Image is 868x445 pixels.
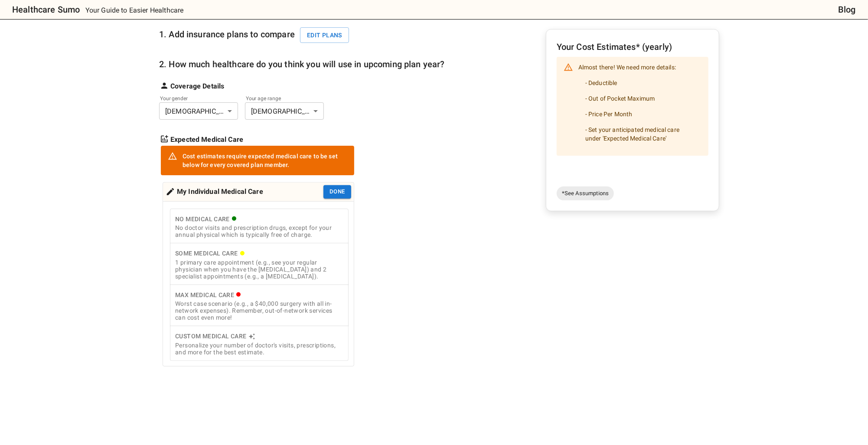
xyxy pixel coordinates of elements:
[170,285,349,327] button: Max Medical CareWorst case scenario (e.g., a $40,000 surgery with all in-network expenses). Remem...
[170,209,349,244] button: No Medical CareNo doctor visits and prescription drugs, except for your annual physical which is ...
[578,75,702,91] li: - Deductible
[323,185,351,199] button: Done
[12,3,80,16] h6: Healthcare Sumo
[166,185,263,199] div: My Individual Medical Care
[170,209,349,361] div: cost type
[300,27,349,43] button: Edit plans
[170,326,349,361] button: Custom Medical CarePersonalize your number of doctor's visits, prescriptions, and more for the be...
[170,134,243,145] strong: Expected Medical Care
[175,214,343,225] div: No Medical Care
[159,57,445,71] h6: 2. How much healthcare do you think you will use in upcoming plan year?
[159,27,354,43] h6: 1. Add insurance plans to compare
[557,187,614,200] a: *See Assumptions
[838,3,856,16] a: Blog
[170,81,224,92] strong: Coverage Details
[175,342,343,356] div: Personalize your number of doctor's visits, prescriptions, and more for the best estimate.
[160,95,226,102] label: Your gender
[85,5,184,16] p: Your Guide to Easier Healthcare
[175,331,343,342] div: Custom Medical Care
[578,91,702,106] li: - Out of Pocket Maximum
[578,106,702,122] li: - Price Per Month
[175,248,343,259] div: Some Medical Care
[557,189,614,198] span: *See Assumptions
[175,259,343,280] div: 1 primary care appointment (e.g., see your regular physician when you have the [MEDICAL_DATA]) an...
[578,122,702,146] li: - Set your anticipated medical care under 'Expected Medical Care'
[246,95,312,102] label: Your age range
[578,59,702,153] div: Almost there! We need more details:
[159,102,238,120] div: [DEMOGRAPHIC_DATA]
[175,290,343,301] div: Max Medical Care
[5,3,80,16] a: Healthcare Sumo
[175,300,343,321] div: Worst case scenario (e.g., a $40,000 surgery with all in-network expenses). Remember, out-of-netw...
[170,243,349,285] button: Some Medical Care1 primary care appointment (e.g., see your regular physician when you have the [...
[245,102,324,120] div: [DEMOGRAPHIC_DATA]
[557,40,708,54] h6: Your Cost Estimates* (yearly)
[175,224,343,238] div: No doctor visits and prescription drugs, except for your annual physical which is typically free ...
[183,148,347,173] div: Cost estimates require expected medical care to be set below for every covered plan member.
